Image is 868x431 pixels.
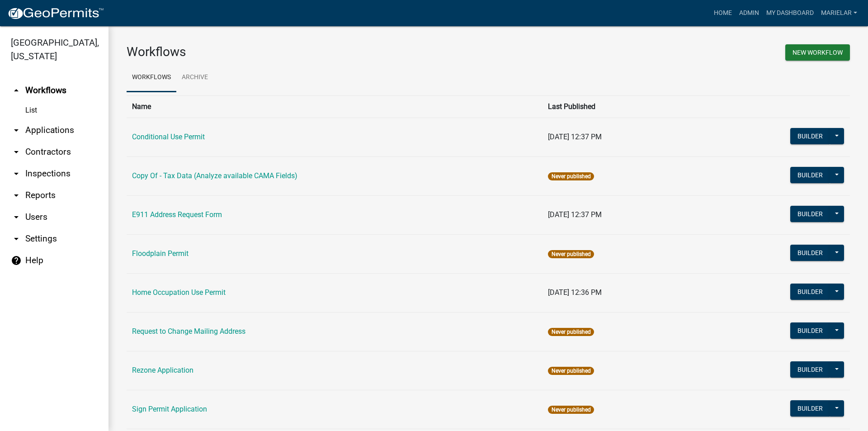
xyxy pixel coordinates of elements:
i: arrow_drop_down [11,125,22,136]
a: Sign Permit Application [132,405,207,413]
a: marielar [817,5,861,22]
th: Name [127,95,542,118]
a: Home [710,5,736,22]
a: Workflows [127,63,176,92]
i: arrow_drop_up [11,85,22,96]
i: arrow_drop_down [11,147,22,157]
span: [DATE] 12:37 PM [548,133,602,141]
span: Never published [548,406,594,414]
button: Builder [790,206,830,222]
a: Copy Of - Tax Data (Analyze available CAMA Fields) [132,171,297,180]
button: New Workflow [785,44,850,61]
a: Request to Change Mailing Address [132,327,245,336]
span: Never published [548,328,594,336]
button: Builder [790,284,830,300]
button: Builder [790,245,830,261]
i: help [11,255,22,266]
span: [DATE] 12:37 PM [548,210,602,219]
i: arrow_drop_down [11,168,22,179]
a: E911 Address Request Form [132,210,222,219]
a: Archive [176,63,213,92]
th: Last Published [542,95,695,118]
i: arrow_drop_down [11,233,22,244]
button: Builder [790,322,830,339]
a: Conditional Use Permit [132,133,205,141]
a: Home Occupation Use Permit [132,288,226,297]
span: [DATE] 12:36 PM [548,288,602,297]
h3: Workflows [127,44,481,60]
span: Never published [548,250,594,258]
a: My Dashboard [763,5,817,22]
button: Builder [790,361,830,378]
span: Never published [548,367,594,375]
a: Admin [736,5,763,22]
a: Rezone Application [132,366,193,374]
a: Floodplain Permit [132,249,189,258]
button: Builder [790,400,830,417]
button: Builder [790,167,830,183]
button: Builder [790,128,830,144]
i: arrow_drop_down [11,190,22,201]
span: Never published [548,172,594,180]
i: arrow_drop_down [11,212,22,223]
